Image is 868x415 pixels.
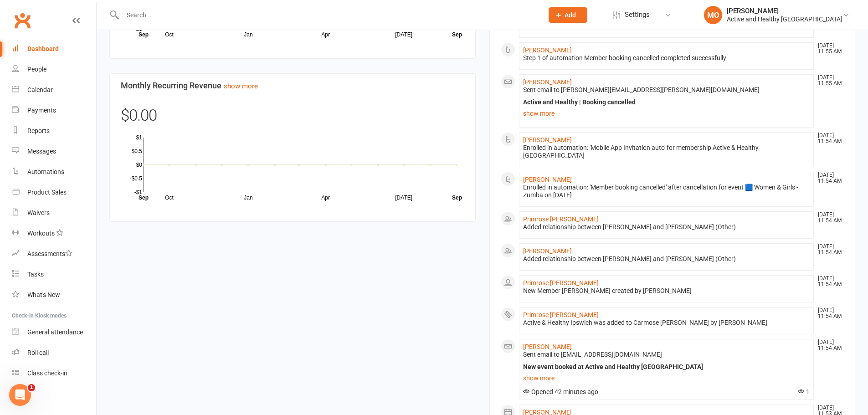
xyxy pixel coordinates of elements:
a: Primrose [PERSON_NAME] [523,311,599,318]
iframe: Intercom live chat [9,384,31,406]
span: Settings [625,5,650,25]
a: General attendance kiosk mode [12,322,96,343]
div: $0.00 [121,103,464,133]
div: Active and Healthy | Booking cancelled [523,98,810,106]
a: [PERSON_NAME] [523,247,572,255]
a: Workouts [12,223,96,244]
div: What's New [27,291,60,298]
a: Payments [12,100,96,121]
a: [PERSON_NAME] [523,343,572,350]
span: 1 [798,388,810,395]
a: Calendar [12,80,96,100]
time: [DATE] 11:54 AM [813,172,843,184]
div: New event booked at Active and Healthy [GEOGRAPHIC_DATA] [523,363,810,371]
a: show more [523,107,810,120]
div: Reports [27,127,50,134]
div: Payments [27,107,56,114]
div: [PERSON_NAME] [727,7,842,15]
a: [PERSON_NAME] [523,136,572,143]
a: Roll call [12,343,96,363]
span: 1 [28,384,35,391]
div: Enrolled in automation: 'Mobile App Invitation auto' for membership Active & Healthy [GEOGRAPHIC_... [523,144,810,159]
a: Clubworx [11,9,34,32]
div: Active & Healthy Ipswich was added to Carmose [PERSON_NAME] by [PERSON_NAME] [523,319,810,327]
div: People [27,66,46,73]
time: [DATE] 11:55 AM [813,75,843,87]
h3: Monthly Recurring Revenue [121,81,464,90]
a: What's New [12,285,96,305]
div: Added relationship between [PERSON_NAME] and [PERSON_NAME] (Other) [523,223,810,231]
div: General attendance [27,328,83,336]
a: Product Sales [12,182,96,203]
div: New Member [PERSON_NAME] created by [PERSON_NAME] [523,287,810,295]
span: Opened 42 minutes ago [523,388,598,395]
a: show more [224,82,258,90]
div: Added relationship between [PERSON_NAME] and [PERSON_NAME] (Other) [523,255,810,263]
a: Class kiosk mode [12,363,96,384]
time: [DATE] 11:54 AM [813,244,843,256]
time: [DATE] 11:54 AM [813,133,843,144]
a: [PERSON_NAME] [523,46,572,54]
div: Workouts [27,230,55,237]
button: Add [549,7,587,23]
div: Dashboard [27,45,59,52]
a: [PERSON_NAME] [523,78,572,86]
div: Assessments [27,250,72,257]
a: Messages [12,141,96,162]
div: Enrolled in automation: 'Member booking cancelled' after cancellation for event 🟦 Women & Girls -... [523,184,810,199]
a: People [12,59,96,80]
span: Sent email to [EMAIL_ADDRESS][DOMAIN_NAME] [523,351,662,358]
time: [DATE] 11:54 AM [813,212,843,224]
div: Messages [27,148,56,155]
time: [DATE] 11:54 AM [813,276,843,287]
div: Automations [27,168,64,175]
span: Sent email to [PERSON_NAME][EMAIL_ADDRESS][PERSON_NAME][DOMAIN_NAME] [523,86,760,93]
time: [DATE] 11:54 AM [813,339,843,351]
div: Calendar [27,86,53,93]
a: Dashboard [12,39,96,59]
a: Tasks [12,264,96,285]
time: [DATE] 11:55 AM [813,43,843,55]
a: Reports [12,121,96,141]
a: [PERSON_NAME] [523,176,572,183]
a: Primrose [PERSON_NAME] [523,279,599,287]
a: Automations [12,162,96,182]
div: MO [704,6,722,24]
a: show more [523,372,810,384]
a: Assessments [12,244,96,264]
div: Product Sales [27,189,67,196]
span: Add [565,11,576,19]
div: Active and Healthy [GEOGRAPHIC_DATA] [727,15,842,23]
a: Primrose [PERSON_NAME] [523,215,599,223]
div: Roll call [27,349,49,356]
div: Class check-in [27,369,67,377]
div: Tasks [27,271,44,278]
time: [DATE] 11:54 AM [813,307,843,319]
div: Step 1 of automation Member booking cancelled completed successfully [523,54,810,62]
div: Waivers [27,209,50,216]
a: Waivers [12,203,96,223]
input: Search... [120,9,537,21]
